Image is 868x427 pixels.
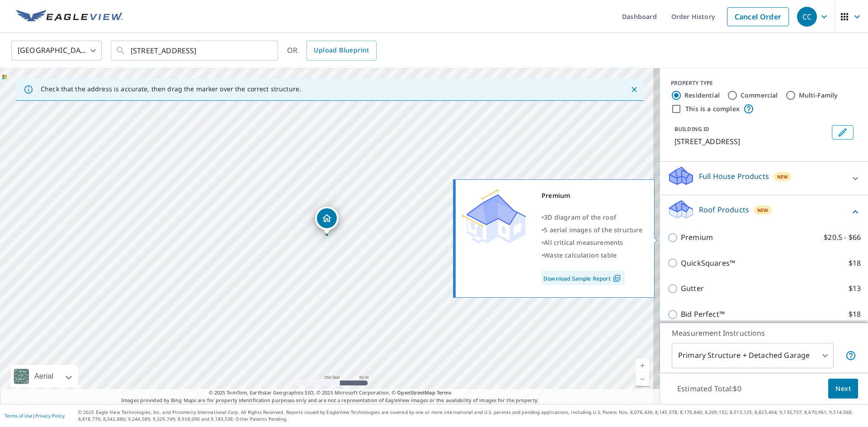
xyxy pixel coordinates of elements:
div: • [542,249,643,262]
div: Primary Structure + Detached Garage [672,343,834,368]
div: [GEOGRAPHIC_DATA] [11,38,102,63]
p: Premium [681,232,713,243]
span: Upload Blueprint [314,45,369,56]
a: Cancel Order [727,7,789,26]
div: OR [287,41,377,61]
p: | [5,413,65,418]
img: EV Logo [16,10,123,23]
p: $18 [849,258,861,269]
div: CC [797,7,817,27]
p: $18 [849,309,861,320]
label: Commercial [741,91,778,100]
p: QuickSquares™ [681,258,735,269]
a: Current Level 17, Zoom Out [636,372,649,386]
div: PROPERTY TYPE [671,79,857,87]
div: Dropped pin, building 1, Residential property, 1490 W Grange Ave Post Falls, ID 83854 [315,206,339,235]
span: © 2025 TomTom, Earthstar Geographics SIO, © 2025 Microsoft Corporation, © [209,389,452,397]
div: • [542,211,643,224]
label: Residential [684,91,720,100]
a: Current Level 17, Zoom In [636,359,649,372]
a: Download Sample Report [542,271,625,285]
span: Next [835,383,851,394]
span: Waste calculation table [544,251,617,259]
input: Search by address or latitude-longitude [131,38,259,63]
span: 3D diagram of the roof [544,213,616,221]
div: Roof ProductsNew [667,199,861,225]
label: Multi-Family [799,91,838,100]
div: Premium [542,189,643,202]
button: Edit building 1 [832,125,854,140]
a: Upload Blueprint [307,41,376,61]
div: • [542,224,643,236]
p: Check that the address is accurate, then drag the marker over the correct structure. [41,85,301,93]
label: This is a complex [685,104,740,113]
p: $13 [849,283,861,294]
p: Roof Products [699,204,749,215]
img: Pdf Icon [611,274,623,282]
span: All critical measurements [544,238,623,247]
button: Close [628,84,640,95]
a: Terms of Use [5,413,33,419]
p: Full House Products [699,171,769,182]
p: © 2025 Eagle View Technologies, Inc. and Pictometry International Corp. All Rights Reserved. Repo... [78,409,863,422]
span: New [757,206,769,214]
div: Aerial [11,365,78,388]
p: $20.5 - $66 [824,232,861,243]
span: Your report will include the primary structure and a detached garage if one exists. [845,350,856,361]
a: OpenStreetMap [397,389,435,396]
span: New [777,173,788,180]
p: Measurement Instructions [672,328,856,338]
button: Next [828,379,858,399]
p: BUILDING ID [675,125,709,133]
a: Terms [437,389,452,396]
span: 5 aerial images of the structure [544,225,642,234]
p: [STREET_ADDRESS] [675,136,828,147]
p: Bid Perfect™ [681,309,725,320]
div: • [542,236,643,249]
p: Estimated Total: $0 [670,379,749,399]
p: Gutter [681,283,704,294]
div: Full House ProductsNew [667,165,861,191]
a: Privacy Policy [35,413,65,419]
div: Aerial [32,365,56,388]
img: Premium [462,189,526,244]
